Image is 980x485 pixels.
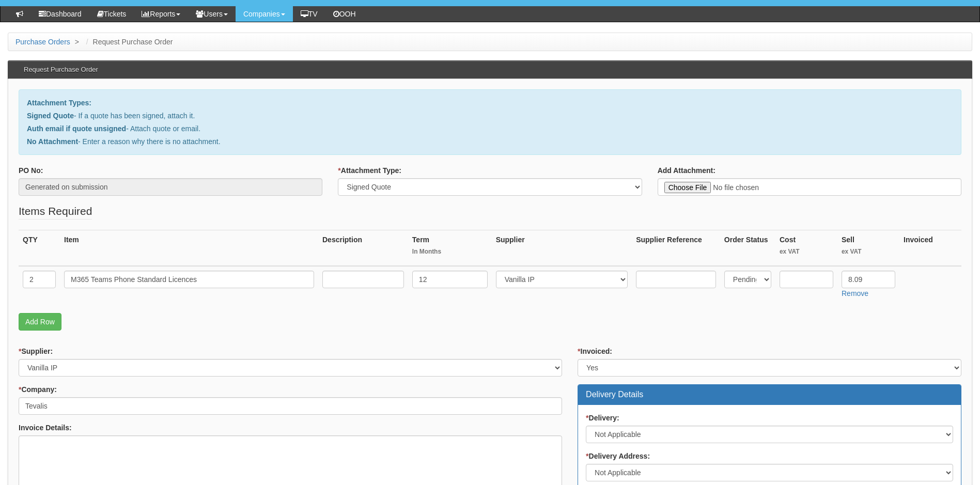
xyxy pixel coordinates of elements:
label: Supplier: [19,346,53,356]
h3: Delivery Details [586,390,953,399]
th: Description [318,230,408,267]
a: Purchase Orders [15,38,70,46]
a: Users [188,6,236,22]
p: - Enter a reason why there is no attachment. [27,136,953,147]
th: Supplier [492,230,632,267]
a: Dashboard [31,6,89,22]
span: > [72,38,82,46]
th: Order Status [720,230,775,267]
b: Signed Quote [27,112,74,120]
b: No Attachment [27,137,78,146]
th: Term [408,230,492,267]
legend: Items Required [19,204,92,220]
small: ex VAT [842,247,895,256]
a: TV [293,6,325,22]
label: Delivery: [586,413,619,423]
label: Invoiced: [578,346,612,356]
a: OOH [325,6,364,22]
label: Company: [19,384,57,395]
a: Companies [236,6,293,22]
th: Cost [775,230,837,267]
p: - Attach quote or email. [27,123,953,134]
a: Remove [842,289,868,298]
b: Auth email if quote unsigned [27,124,126,133]
p: - If a quote has been signed, attach it. [27,111,953,121]
th: QTY [19,230,60,267]
th: Invoiced [899,230,961,267]
th: Item [60,230,318,267]
small: ex VAT [780,247,833,256]
label: Delivery Address: [586,451,650,461]
b: Attachment Types: [27,99,91,107]
label: Add Attachment: [658,165,715,176]
a: Add Row [19,313,61,331]
li: Request Purchase Order [84,37,173,47]
label: PO No: [19,165,43,176]
small: In Months [412,247,488,256]
a: Tickets [89,6,134,22]
th: Supplier Reference [632,230,720,267]
label: Attachment Type: [338,165,401,176]
a: Reports [134,6,188,22]
label: Invoice Details: [19,423,72,433]
th: Sell [837,230,899,267]
h3: Request Purchase Order [19,61,103,79]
